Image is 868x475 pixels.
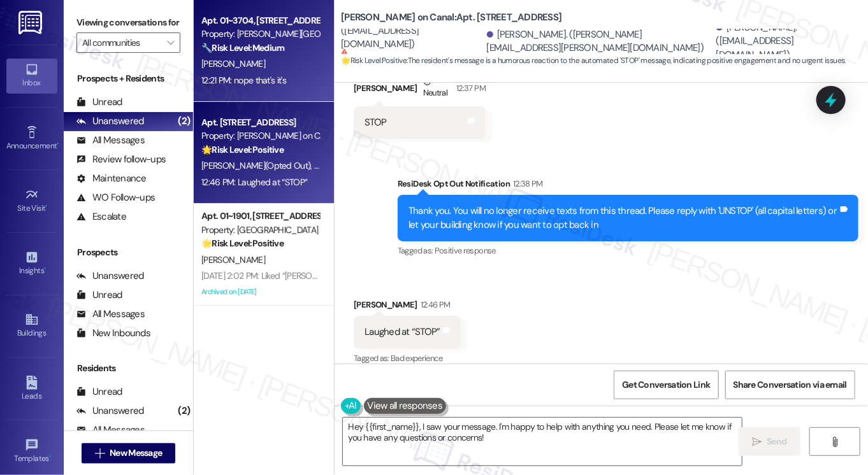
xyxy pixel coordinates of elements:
[398,177,858,195] div: ResiDesk Opt Out Notification
[201,74,286,86] div: 12:21 PM: nope that's it's
[734,378,847,392] span: Share Conversation via email
[391,353,442,364] span: Bad experience
[76,191,155,204] div: WO Follow-ups
[76,96,122,109] div: Unread
[417,298,451,311] div: 12:46 PM
[201,160,314,171] span: [PERSON_NAME] (Opted Out)
[716,21,858,62] div: [PERSON_NAME]. ([EMAIL_ADDRESS][DOMAIN_NAME])
[201,27,319,41] div: Property: [PERSON_NAME][GEOGRAPHIC_DATA]
[76,210,126,223] div: Escalate
[6,59,57,93] a: Inbox
[622,378,710,392] span: Get Conversation Link
[614,371,718,399] button: Get Conversation Link
[82,32,160,53] input: All communities
[354,75,486,106] div: [PERSON_NAME]
[6,372,57,406] a: Leads
[200,284,321,300] div: Archived on [DATE]
[510,177,543,190] div: 12:38 PM
[110,446,162,460] span: New Message
[49,452,51,461] span: •
[453,82,486,95] div: 12:37 PM
[46,202,48,211] span: •
[421,75,450,102] div: Neutral
[64,246,193,259] div: Prospects
[398,241,858,260] div: Tagged as:
[201,237,284,249] strong: 🌟 Risk Level: Positive
[76,404,144,418] div: Unanswered
[57,139,59,148] span: •
[175,401,194,421] div: (2)
[341,11,483,52] div: [PERSON_NAME]. ([EMAIL_ADDRESS][DOMAIN_NAME])
[354,298,460,316] div: [PERSON_NAME]
[6,309,57,343] a: Buildings
[6,184,57,218] a: Site Visit •
[201,42,284,53] strong: 🔧 Risk Level: Medium
[76,327,150,340] div: New Inbounds
[76,269,144,283] div: Unanswered
[76,172,147,185] div: Maintenance
[76,308,145,321] div: All Messages
[409,204,838,232] div: Thank you. You will no longer receive texts from this thread. Please reply with 'UNSTOP' (all cap...
[830,437,839,447] i: 
[365,325,440,339] div: Laughed at “STOP”
[201,176,307,188] div: 12:46 PM: Laughed at “STOP”
[201,209,319,223] div: Apt. 01~1901, [STREET_ADDRESS][GEOGRAPHIC_DATA][US_STATE][STREET_ADDRESS]
[767,435,786,448] span: Send
[435,245,496,256] span: Positive response
[167,38,174,48] i: 
[341,48,426,66] sup: Cannot receive text messages
[341,55,407,66] strong: 🌟 Risk Level: Positive
[76,115,144,128] div: Unanswered
[354,349,460,367] div: Tagged as:
[18,11,45,34] img: ResiDesk Logo
[44,264,46,273] span: •
[64,362,193,375] div: Residents
[201,116,319,129] div: Apt. [STREET_ADDRESS]
[201,223,319,237] div: Property: [GEOGRAPHIC_DATA]
[82,443,176,464] button: New Message
[343,418,742,465] textarea: Hey {{first_name}}, I saw your message. I'm happy to help with anything you need. Please let me k...
[76,13,180,32] label: Viewing conversations for
[175,111,194,131] div: (2)
[201,129,319,143] div: Property: [PERSON_NAME] on Canal
[201,14,319,27] div: Apt. 01~3704, [STREET_ADDRESS][PERSON_NAME]
[487,28,713,55] div: [PERSON_NAME]. ([PERSON_NAME][EMAIL_ADDRESS][PERSON_NAME][DOMAIN_NAME])
[6,434,57,469] a: Templates •
[76,385,122,399] div: Unread
[201,270,792,281] div: [DATE] 2:02 PM: Liked “[PERSON_NAME] ([PERSON_NAME]): Great! If you have any other concerns or qu...
[752,437,762,447] i: 
[6,246,57,281] a: Insights •
[64,72,193,85] div: Prospects + Residents
[725,371,855,399] button: Share Conversation via email
[76,134,145,147] div: All Messages
[201,254,265,266] span: [PERSON_NAME]
[341,54,846,67] span: : The resident's message is a humorous reaction to the automated 'STOP' message, indicating posit...
[95,448,105,458] i: 
[76,288,122,302] div: Unread
[201,58,265,69] span: [PERSON_NAME]
[341,11,561,24] b: [PERSON_NAME] on Canal: Apt. [STREET_ADDRESS]
[201,144,284,155] strong: 🌟 Risk Level: Positive
[76,423,145,437] div: All Messages
[365,116,386,129] div: STOP
[76,153,166,166] div: Review follow-ups
[739,427,800,456] button: Send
